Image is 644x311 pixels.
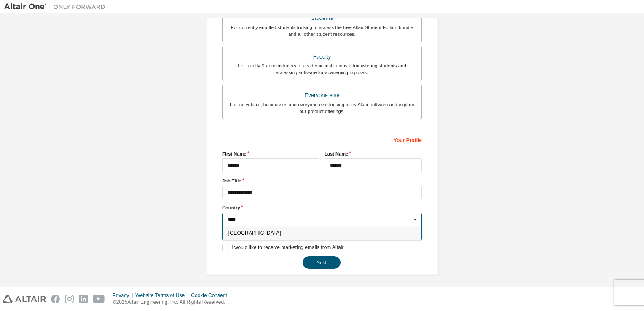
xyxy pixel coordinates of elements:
div: Faculty [228,51,416,63]
div: Website Terms of Use [135,292,191,299]
label: I would like to receive marketing emails from Altair [222,244,343,251]
div: Your Profile [222,133,422,146]
div: Students [228,12,416,24]
label: Job Title [222,177,422,184]
p: © 2025 Altair Engineering, Inc. All Rights Reserved. [113,299,232,306]
img: youtube.svg [93,295,105,303]
div: Privacy [113,292,135,299]
img: facebook.svg [51,295,60,303]
img: altair_logo.svg [3,295,46,303]
button: Next [303,256,341,269]
img: Altair One [4,3,110,11]
img: instagram.svg [65,295,74,303]
label: Last Name [325,150,422,157]
img: linkedin.svg [79,295,88,303]
div: For currently enrolled students looking to access the free Altair Student Edition bundle and all ... [228,24,416,38]
div: Cookie Consent [191,292,232,299]
label: Country [222,204,422,211]
div: Everyone else [228,89,416,101]
label: First Name [222,150,319,157]
div: For individuals, businesses and everyone else looking to try Altair software and explore our prod... [228,101,416,115]
div: For faculty & administrators of academic institutions administering students and accessing softwa... [228,62,416,76]
span: [GEOGRAPHIC_DATA] [228,231,416,236]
